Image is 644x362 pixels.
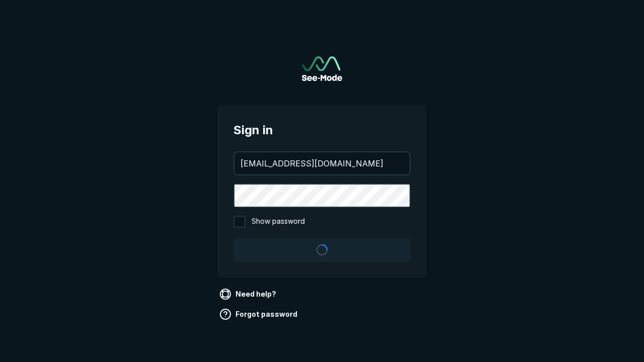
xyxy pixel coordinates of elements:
span: Show password [252,216,305,228]
a: Need help? [217,286,280,302]
input: your@email.com [234,152,410,174]
a: Go to sign in [302,56,342,81]
a: Forgot password [217,306,301,322]
img: See-Mode Logo [302,56,342,81]
span: Sign in [233,121,411,139]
